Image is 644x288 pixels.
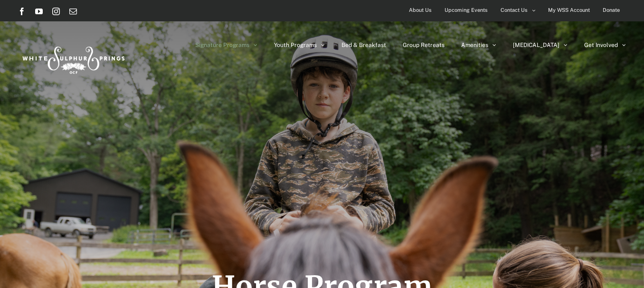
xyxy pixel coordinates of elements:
[18,8,26,15] a: Facebook
[69,8,77,15] a: Email
[403,42,445,48] span: Group Retreats
[584,42,618,48] span: Get Involved
[548,3,590,17] span: My WSS Account
[52,8,60,15] a: Instagram
[445,3,488,17] span: Upcoming Events
[501,3,528,17] span: Contact Us
[195,21,257,69] a: Signature Programs
[274,42,317,48] span: Youth Programs
[35,8,43,15] a: YouTube
[584,21,626,69] a: Get Involved
[603,3,620,17] span: Donate
[195,21,626,69] nav: Main Menu
[18,36,127,81] img: White Sulphur Springs Logo
[513,21,568,69] a: [MEDICAL_DATA]
[403,21,445,69] a: Group Retreats
[195,42,249,48] span: Signature Programs
[461,21,496,69] a: Amenities
[274,21,325,69] a: Youth Programs
[341,21,386,69] a: Bed & Breakfast
[513,42,559,48] span: [MEDICAL_DATA]
[461,42,488,48] span: Amenities
[409,3,432,17] span: About Us
[341,42,386,48] span: Bed & Breakfast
